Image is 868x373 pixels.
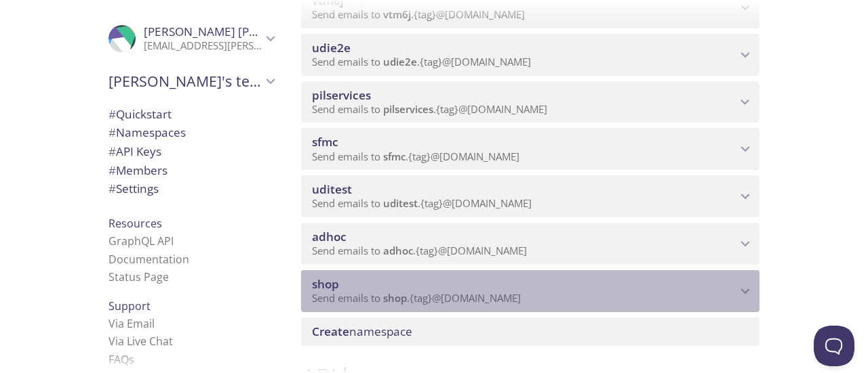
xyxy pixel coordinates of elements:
span: Members [108,162,167,178]
div: Members [98,161,285,180]
span: # [108,106,116,122]
span: # [108,181,116,196]
div: adhoc namespace [301,223,759,265]
span: uditest [312,181,352,197]
span: pilservices [312,87,371,103]
div: shop namespace [301,270,759,312]
div: Create namespace [301,317,759,346]
div: pilservices namespace [301,81,759,123]
span: Resources [108,216,162,231]
span: API Keys [108,144,161,159]
div: udie2e namespace [301,34,759,76]
span: namespace [312,324,412,339]
div: sfmc namespace [301,128,759,170]
a: Status Page [108,269,169,284]
span: pilservices [383,102,433,116]
span: Support [108,299,151,313]
span: Quickstart [108,106,172,122]
div: Latha Samsani [98,16,285,61]
span: adhoc [312,229,347,244]
div: uditest namespace [301,175,759,217]
div: Team Settings [98,179,285,198]
span: Send emails to . {tag} @[DOMAIN_NAME] [312,150,519,163]
span: Send emails to . {tag} @[DOMAIN_NAME] [312,196,532,210]
span: [PERSON_NAME]'s team [108,72,262,91]
span: # [108,144,116,159]
iframe: Help Scout Beacon - Open [814,326,854,366]
span: shop [312,276,339,292]
a: Via Email [108,316,155,331]
span: # [108,162,116,178]
span: Send emails to . {tag} @[DOMAIN_NAME] [312,291,521,305]
a: GraphQL API [108,234,174,248]
span: Send emails to . {tag} @[DOMAIN_NAME] [312,244,527,257]
span: shop [383,291,407,305]
span: Settings [108,181,159,196]
span: sfmc [312,134,338,150]
p: [EMAIL_ADDRESS][PERSON_NAME][PERSON_NAME][DOMAIN_NAME] [144,39,262,53]
span: adhoc [383,244,413,257]
span: # [108,125,116,140]
span: [PERSON_NAME] [PERSON_NAME] [144,24,330,39]
div: API Keys [98,142,285,161]
div: Namespaces [98,123,285,142]
div: Quickstart [98,105,285,124]
span: Send emails to . {tag} @[DOMAIN_NAME] [312,102,547,116]
a: Documentation [108,252,189,267]
div: Jorgen's team [98,64,285,99]
a: Via Live Chat [108,334,173,349]
span: Namespaces [108,125,186,140]
span: udie2e [312,40,351,56]
span: sfmc [383,150,406,163]
span: Create [312,324,349,339]
span: udie2e [383,55,417,68]
span: Send emails to . {tag} @[DOMAIN_NAME] [312,55,531,68]
span: uditest [383,196,418,210]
